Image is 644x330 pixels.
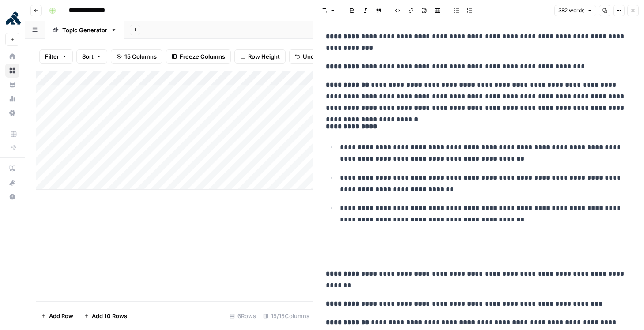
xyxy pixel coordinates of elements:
[5,161,19,176] a: AirOps Academy
[248,52,280,61] span: Row Height
[234,49,286,64] button: Row Height
[82,52,94,61] span: Sort
[92,311,127,320] span: Add 10 Rows
[39,49,73,64] button: Filter
[49,311,73,320] span: Add Row
[6,176,19,189] div: What's new?
[558,7,584,15] span: 382 words
[226,309,260,323] div: 6 Rows
[5,176,19,190] button: What's new?
[45,52,59,61] span: Filter
[303,52,318,61] span: Undo
[79,309,132,323] button: Add 10 Rows
[5,49,19,64] a: Home
[554,5,596,16] button: 382 words
[45,21,124,39] a: Topic Generator
[289,49,324,64] button: Undo
[5,78,19,92] a: Your Data
[180,52,225,61] span: Freeze Columns
[166,49,231,64] button: Freeze Columns
[5,190,19,204] button: Help + Support
[76,49,107,64] button: Sort
[5,92,19,106] a: Usage
[5,7,19,29] button: Workspace: Kong
[260,309,313,323] div: 15/15 Columns
[36,309,79,323] button: Add Row
[111,49,162,64] button: 15 Columns
[124,52,157,61] span: 15 Columns
[5,64,19,78] a: Browse
[5,106,19,120] a: Settings
[5,10,21,26] img: Kong Logo
[62,26,107,34] div: Topic Generator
